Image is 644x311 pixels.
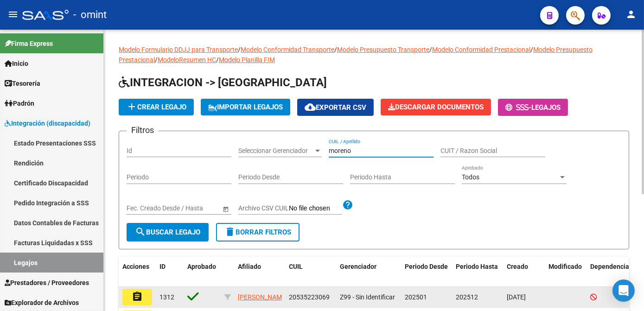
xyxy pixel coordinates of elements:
span: Borrar Filtros [224,228,291,236]
button: -Legajos [498,99,568,116]
datatable-header-cell: Aprobado [184,257,221,287]
a: Modelo Presupuesto Transporte [337,46,429,53]
span: [DATE] [507,293,526,301]
a: Modelo Planilla FIM [219,56,275,63]
datatable-header-cell: Acciones [119,257,156,287]
span: Descargar Documentos [388,103,484,111]
span: 1312 [159,293,174,301]
span: Periodo Hasta [456,263,498,270]
span: Aprobado [187,263,216,270]
button: Buscar Legajo [127,223,209,241]
datatable-header-cell: Periodo Desde [401,257,452,287]
span: Legajos [531,103,561,112]
mat-icon: search [135,226,146,237]
button: Exportar CSV [297,99,374,116]
span: Archivo CSV CUIL [238,204,289,212]
span: 202512 [456,293,478,301]
span: - [505,103,531,112]
div: Open Intercom Messenger [612,279,635,302]
datatable-header-cell: ID [156,257,184,287]
mat-icon: menu [7,9,19,20]
button: Borrar Filtros [216,223,300,241]
span: Prestadores / Proveedores [5,278,89,288]
span: Seleccionar Gerenciador [238,147,313,155]
span: Acciones [122,263,149,270]
span: Tesorería [5,78,40,89]
span: Gerenciador [340,263,376,270]
button: Descargar Documentos [381,99,491,115]
span: Padrón [5,98,34,108]
span: Firma Express [5,38,53,49]
mat-icon: add [126,101,137,112]
span: Integración (discapacidad) [5,118,90,128]
a: Modelo Conformidad Prestacional [432,46,530,53]
a: Modelo Conformidad Transporte [241,46,334,53]
span: Modificado [548,263,582,270]
span: Inicio [5,58,28,69]
span: Afiliado [238,263,261,270]
datatable-header-cell: CUIL [285,257,336,287]
datatable-header-cell: Creado [503,257,545,287]
span: Exportar CSV [305,103,366,112]
datatable-header-cell: Periodo Hasta [452,257,503,287]
mat-icon: delete [224,226,236,237]
span: 202501 [405,293,427,301]
a: Modelo Formulario DDJJ para Transporte [119,46,238,53]
span: Periodo Desde [405,263,448,270]
span: IMPORTAR LEGAJOS [208,103,283,111]
span: ID [159,263,166,270]
span: Explorador de Archivos [5,298,79,308]
datatable-header-cell: Afiliado [234,257,285,287]
span: [PERSON_NAME] [238,293,287,301]
button: Open calendar [221,204,230,214]
button: IMPORTAR LEGAJOS [201,99,290,115]
datatable-header-cell: Modificado [545,257,587,287]
span: Buscar Legajo [135,228,200,236]
span: Crear Legajo [126,103,186,111]
input: Fecha fin [168,204,214,212]
datatable-header-cell: Gerenciador [336,257,401,287]
h3: Filtros [127,124,159,137]
span: Creado [507,263,528,270]
datatable-header-cell: Dependencia [587,257,638,287]
span: 20535223069 [289,293,330,301]
button: Crear Legajo [119,99,194,115]
mat-icon: cloud_download [305,102,316,113]
input: Fecha inicio [127,204,160,212]
span: Todos [462,173,479,181]
input: Archivo CSV CUIL [289,204,342,213]
mat-icon: help [342,199,353,210]
a: ModeloResumen HC [158,56,216,63]
span: CUIL [289,263,303,270]
span: Dependencia [590,263,629,270]
mat-icon: person [625,9,637,20]
mat-icon: assignment [132,291,143,302]
span: - omint [73,5,107,25]
span: Z99 - Sin Identificar [340,293,395,301]
span: INTEGRACION -> [GEOGRAPHIC_DATA] [119,76,327,89]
